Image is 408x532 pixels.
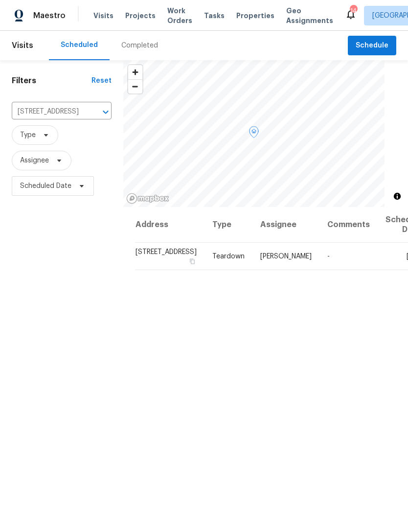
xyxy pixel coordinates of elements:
span: Properties [236,11,274,21]
span: Assignee [20,156,49,165]
span: Schedule [356,40,388,52]
div: Completed [121,41,158,50]
th: Type [204,207,252,243]
h1: Filters [12,76,91,86]
th: Comments [319,207,378,243]
span: Tasks [204,12,225,19]
button: Schedule [348,36,396,56]
span: Geo Assignments [286,6,333,25]
a: Mapbox homepage [126,193,169,204]
span: Visits [12,35,33,56]
button: Toggle attribution [391,190,403,202]
span: Projects [125,11,156,21]
div: Map marker [249,126,259,141]
span: Work Orders [167,6,192,25]
span: [PERSON_NAME] [260,253,312,260]
button: Zoom in [128,65,142,79]
canvas: Map [123,60,385,207]
button: Zoom out [128,79,142,93]
th: Address [135,207,204,243]
span: - [327,253,330,260]
input: Search for an address... [12,104,84,119]
div: Reset [91,76,112,86]
span: Type [20,130,36,140]
span: Maestro [33,11,66,21]
span: [STREET_ADDRESS] [136,249,197,255]
span: Visits [93,11,113,21]
button: Open [99,105,113,119]
div: 14 [350,6,357,16]
button: Copy Address [188,257,197,266]
span: Teardown [212,253,245,260]
div: Scheduled [61,40,98,50]
span: Scheduled Date [20,181,71,191]
th: Assignee [252,207,319,243]
span: Toggle attribution [394,191,400,202]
